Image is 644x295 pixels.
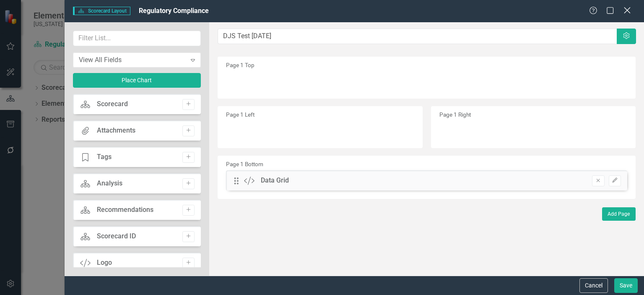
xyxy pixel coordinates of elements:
button: Save [614,278,638,293]
div: Data Grid [261,176,289,185]
input: Filter List... [73,31,201,46]
input: Layout Name [218,29,617,44]
div: View All Fields [79,55,186,65]
small: Page 1 Bottom [226,161,263,167]
div: Tags [97,152,112,162]
div: Scorecard [97,99,128,109]
div: Recommendations [97,205,153,215]
div: Attachments [97,126,135,136]
span: Scorecard Layout [73,7,130,15]
div: Analysis [97,179,122,188]
button: Add Page [602,207,636,221]
span: Regulatory Compliance [139,7,209,15]
small: Page 1 Right [439,111,471,118]
small: Page 1 Left [226,111,254,118]
small: Page 1 Top [226,62,254,68]
div: Logo [97,258,112,268]
button: Cancel [579,278,608,293]
div: Scorecard ID [97,232,136,241]
button: Place Chart [73,73,201,88]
